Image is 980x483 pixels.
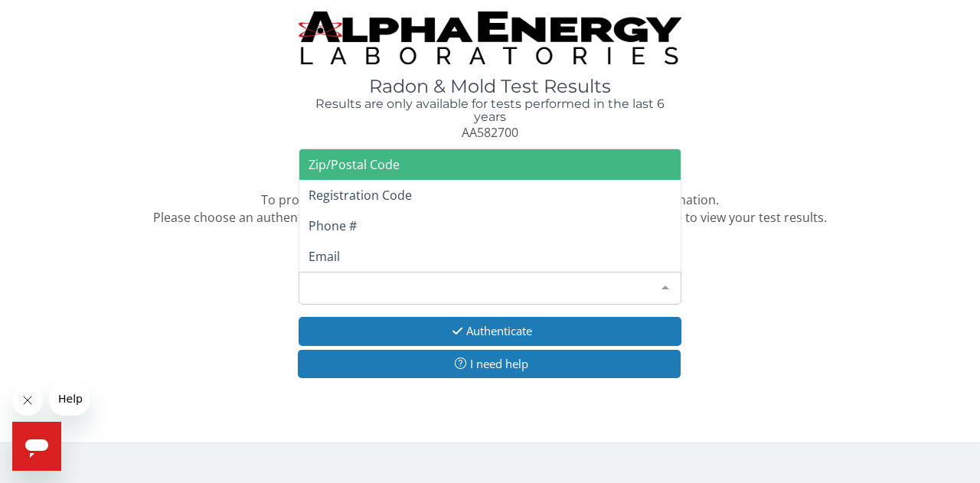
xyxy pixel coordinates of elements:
span: AA582700 [462,124,518,141]
h4: Results are only available for tests performed in the last 6 years [299,97,681,124]
span: To protect your confidential test results, we need to confirm some information. Please choose an ... [153,191,827,226]
span: Email [309,248,340,265]
span: Phone # [309,217,357,234]
button: I need help [298,350,681,378]
iframe: Message from company [49,382,90,416]
h1: Radon & Mold Test Results [299,77,681,96]
iframe: Close message [12,385,43,416]
img: TightCrop.jpg [299,11,681,64]
iframe: Button to launch messaging window [12,422,61,471]
span: Zip/Postal Code [309,156,400,173]
button: Authenticate [299,317,681,345]
span: Registration Code [309,187,412,204]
